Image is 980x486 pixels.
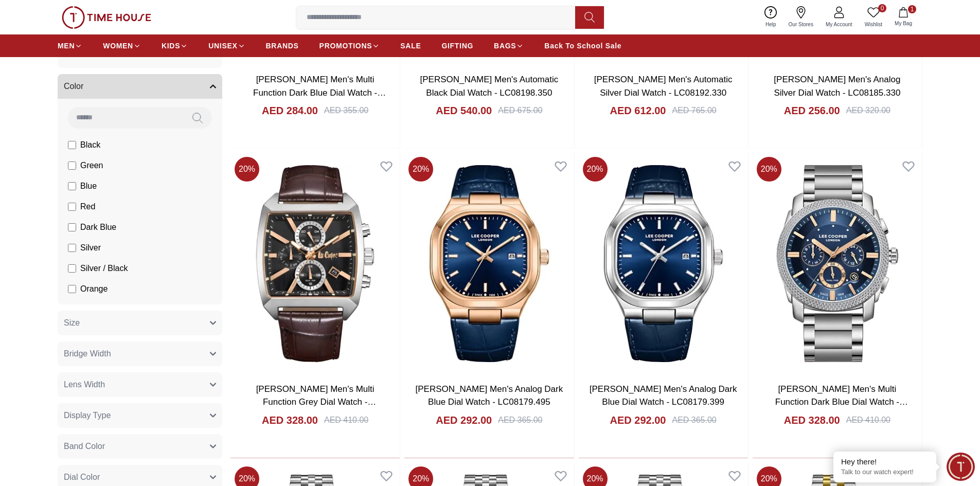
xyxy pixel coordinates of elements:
[64,80,83,93] span: Color
[58,372,222,397] button: Lens Width
[784,413,840,427] h4: AED 328.00
[256,384,377,420] a: [PERSON_NAME] Men's Multi Function Grey Dial Watch - LC08180.362
[908,5,916,13] span: 1
[841,468,929,477] p: Talk to our watch expert!
[610,413,666,427] h4: AED 292.00
[162,37,188,55] a: KIDS
[58,341,222,366] button: Bridge Width
[103,37,141,55] a: WOMEN
[594,75,733,98] a: [PERSON_NAME] Men's Automatic Silver Dial Watch - LC08192.330
[80,139,100,151] span: Black
[62,6,151,29] img: ...
[400,37,421,55] a: SALE
[58,37,82,55] a: MEN
[58,311,222,335] button: Size
[420,75,559,98] a: [PERSON_NAME] Men's Automatic Black Dial Watch - LC08198.350
[80,180,97,192] span: Blue
[80,242,101,254] span: Silver
[859,4,888,30] a: 0Wishlist
[888,5,918,29] button: 1My Bag
[80,67,112,79] span: CITIZEN
[68,244,76,252] input: Silver
[782,4,819,30] a: Our Stores
[785,21,817,28] span: Our Stores
[68,264,76,273] input: Silver / Black
[162,41,180,51] span: KIDS
[890,20,916,27] span: My Bag
[80,221,116,233] span: Dark Blue
[498,104,542,117] div: AED 675.00
[80,303,119,316] span: Rose Gold
[544,37,621,55] a: Back To School Sale
[878,4,886,12] span: 0
[498,414,542,426] div: AED 365.00
[262,413,318,427] h4: AED 328.00
[590,384,737,407] a: [PERSON_NAME] Men's Analog Dark Blue Dial Watch - LC08179.399
[822,21,857,28] span: My Account
[544,41,621,51] span: Back To School Sale
[759,4,782,30] a: Help
[757,157,781,182] span: 20 %
[80,283,108,295] span: Orange
[208,37,245,55] a: UNISEX
[846,104,890,117] div: AED 320.00
[861,21,886,28] span: Wishlist
[324,104,368,117] div: AED 355.00
[319,37,380,55] a: PROMOTIONS
[494,41,516,51] span: BAGS
[103,41,133,51] span: WOMEN
[68,161,76,170] input: Green
[58,403,222,428] button: Display Type
[436,103,492,118] h4: AED 540.00
[64,348,111,360] span: Bridge Width
[64,409,111,422] span: Display Type
[761,21,780,28] span: Help
[64,440,105,453] span: Band Color
[80,262,128,275] span: Silver / Black
[80,201,95,213] span: Red
[583,157,608,182] span: 20 %
[64,379,105,391] span: Lens Width
[775,384,908,420] a: [PERSON_NAME] Men's Multi Function Dark Blue Dial Watch - LC08177.390
[266,37,299,55] a: BRANDS
[416,384,563,407] a: [PERSON_NAME] Men's Analog Dark Blue Dial Watch - LC08179.495
[400,41,421,51] span: SALE
[235,157,259,182] span: 20 %
[408,157,433,182] span: 20 %
[253,75,386,111] a: [PERSON_NAME] Men's Multi Function Dark Blue Dial Watch - LC07385.390
[64,317,80,329] span: Size
[58,41,75,51] span: MEN
[324,414,368,426] div: AED 410.00
[230,153,400,374] img: Lee Cooper Men's Multi Function Grey Dial Watch - LC08180.362
[774,75,900,98] a: [PERSON_NAME] Men's Analog Silver Dial Watch - LC08185.330
[68,203,76,211] input: Red
[753,153,922,374] img: Lee Cooper Men's Multi Function Dark Blue Dial Watch - LC08177.390
[68,285,76,293] input: Orange
[672,104,716,117] div: AED 765.00
[404,153,574,374] img: Lee Cooper Men's Analog Dark Blue Dial Watch - LC08179.495
[319,41,372,51] span: PROMOTIONS
[841,457,929,467] div: Hey there!
[579,153,748,374] img: Lee Cooper Men's Analog Dark Blue Dial Watch - LC08179.399
[784,103,840,118] h4: AED 256.00
[208,41,237,51] span: UNISEX
[947,453,975,481] div: Chat Widget
[441,37,473,55] a: GIFTING
[68,182,76,190] input: Blue
[262,103,318,118] h4: AED 284.00
[441,41,473,51] span: GIFTING
[494,37,524,55] a: BAGS
[68,223,76,231] input: Dark Blue
[436,413,492,427] h4: AED 292.00
[68,141,76,149] input: Black
[266,41,299,51] span: BRANDS
[846,414,890,426] div: AED 410.00
[80,159,103,172] span: Green
[610,103,666,118] h4: AED 612.00
[672,414,716,426] div: AED 365.00
[64,471,100,483] span: Dial Color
